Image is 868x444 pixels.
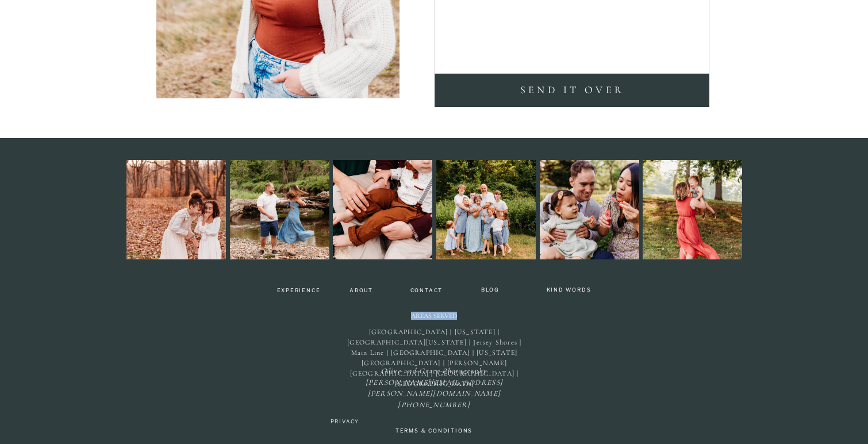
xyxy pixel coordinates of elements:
p: [GEOGRAPHIC_DATA] | [US_STATE] | [GEOGRAPHIC_DATA][US_STATE] | Jersey Shores | Main Line | [GEOGR... [341,327,528,362]
div: v 4.0.25 [32,18,56,28]
a: SEND it over [437,81,707,99]
img: website_grey.svg [18,30,28,39]
a: Privacy [324,418,366,425]
a: Contact [406,288,447,294]
img: tab_domain_overview_orange.svg [31,67,40,76]
a: BLOG [477,287,504,296]
div: Keywords by Traffic [127,68,194,75]
h2: Areas Served [404,312,464,323]
img: logo_orange.svg [18,18,28,28]
a: Experience [271,288,326,296]
div: Domain: [DOMAIN_NAME] [30,30,126,39]
img: tab_keywords_by_traffic_grey.svg [114,67,124,76]
i: Olive and Grace Photography [PERSON_NAME][EMAIL_ADDRESS][PERSON_NAME][DOMAIN_NAME] [PHONE_NUMBER] [366,366,503,409]
div: Domain Overview [44,68,103,75]
a: TERMS & CONDITIONS [386,427,482,437]
a: About [344,288,378,294]
a: Kind Words [541,287,597,295]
